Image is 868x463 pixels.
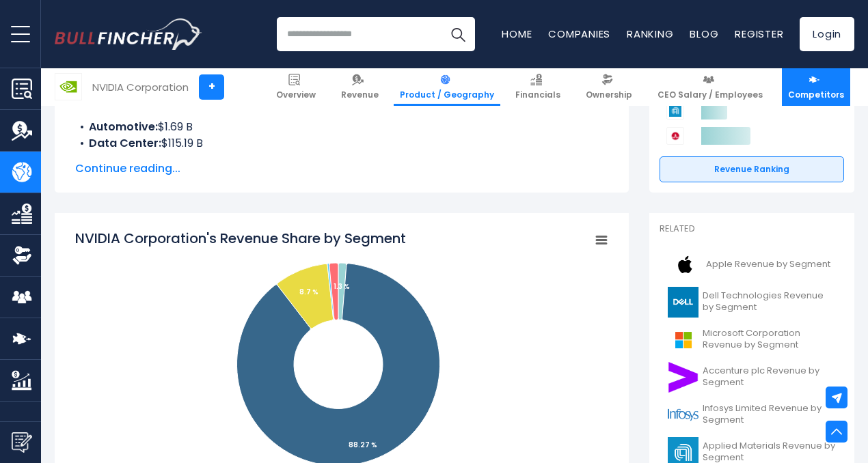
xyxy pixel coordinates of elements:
[276,89,316,100] span: Overview
[660,223,844,235] p: Related
[394,68,500,106] a: Product / Geography
[55,18,202,50] a: Go to homepage
[627,27,673,41] a: Ranking
[548,27,610,41] a: Companies
[703,328,836,351] span: Microsoft Corporation Revenue by Segment
[515,89,560,100] span: Financials
[55,18,202,50] img: Bullfincher logo
[666,102,684,120] img: Applied Materials competitors logo
[735,27,783,41] a: Register
[89,119,158,135] b: Automotive:
[580,68,638,106] a: Ownership
[299,287,318,297] tspan: 8.7 %
[509,68,567,106] a: Financials
[660,359,844,396] a: Accenture plc Revenue by Segment
[660,156,844,182] a: Revenue Ranking
[660,246,844,283] a: Apple Revenue by Segment
[690,27,718,41] a: Blog
[349,440,377,450] tspan: 88.27 %
[502,27,532,41] a: Home
[800,17,854,51] a: Login
[703,365,836,389] span: Accenture plc Revenue by Segment
[668,249,702,280] img: AAPL logo
[782,68,850,106] a: Competitors
[441,17,475,51] button: Search
[651,68,769,106] a: CEO Salary / Employees
[703,403,836,426] span: Infosys Limited Revenue by Segment
[400,89,494,100] span: Product / Geography
[668,324,699,355] img: MSFT logo
[75,135,608,152] li: $115.19 B
[89,135,161,151] b: Data Center:
[270,68,322,106] a: Overview
[334,281,350,292] tspan: 1.3 %
[586,89,632,100] span: Ownership
[788,89,844,100] span: Competitors
[55,74,81,100] img: NVDA logo
[92,79,189,95] div: NVIDIA Corporation
[660,321,844,359] a: Microsoft Corporation Revenue by Segment
[75,160,608,177] span: Continue reading...
[75,229,406,248] tspan: NVIDIA Corporation's Revenue Share by Segment
[668,399,699,430] img: INFY logo
[660,396,844,434] a: Infosys Limited Revenue by Segment
[657,89,763,100] span: CEO Salary / Employees
[660,283,844,321] a: Dell Technologies Revenue by Segment
[12,245,32,266] img: Ownership
[668,287,699,318] img: DELL logo
[341,89,379,100] span: Revenue
[706,259,830,270] span: Apple Revenue by Segment
[668,362,699,393] img: ACN logo
[335,68,385,106] a: Revenue
[666,127,684,145] img: Broadcom competitors logo
[199,74,224,100] a: +
[75,119,608,135] li: $1.69 B
[703,290,836,313] span: Dell Technologies Revenue by Segment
